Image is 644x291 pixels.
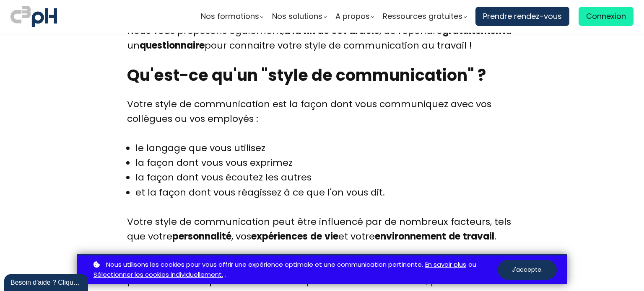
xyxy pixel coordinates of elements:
span: Ressources gratuites [383,10,462,23]
b: expériences [251,230,308,243]
h2: Qu'est-ce qu'un "style de communication" ? [127,64,517,86]
b: environnement [375,230,446,243]
span: Nous utilisons les cookies pour vous offrir une expérience optimale et une communication pertinente. [106,260,423,270]
p: ou . [91,260,498,281]
b: personnalité [172,230,231,243]
a: Prendre rendez-vous [475,7,569,26]
li: et la façon dont vous réagissez à ce que l'on vous dit. [135,185,385,200]
b: de [449,230,460,243]
b: à la fin de cet article [284,24,379,37]
li: la façon dont vous vous exprimez [135,155,385,170]
b: de [310,230,322,243]
button: J'accepte. [498,260,557,280]
span: Connexion [586,10,626,23]
span: Nos formations [201,10,259,23]
iframe: chat widget [4,273,90,291]
span: Nos solutions [272,10,322,23]
span: Prendre rendez-vous [483,10,562,23]
span: A propos [335,10,370,23]
li: le langage que vous utilisez [135,141,385,155]
a: En savoir plus [425,260,466,270]
b: vie [325,230,338,243]
b: travail [463,230,494,243]
img: logo C3PH [10,4,57,28]
b: questionnaire [140,39,205,52]
a: Connexion [579,7,634,26]
b: gratuitement [442,24,506,37]
li: la façon dont vous écoutez les autres [135,170,385,185]
a: Sélectionner les cookies individuellement. [93,270,223,280]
